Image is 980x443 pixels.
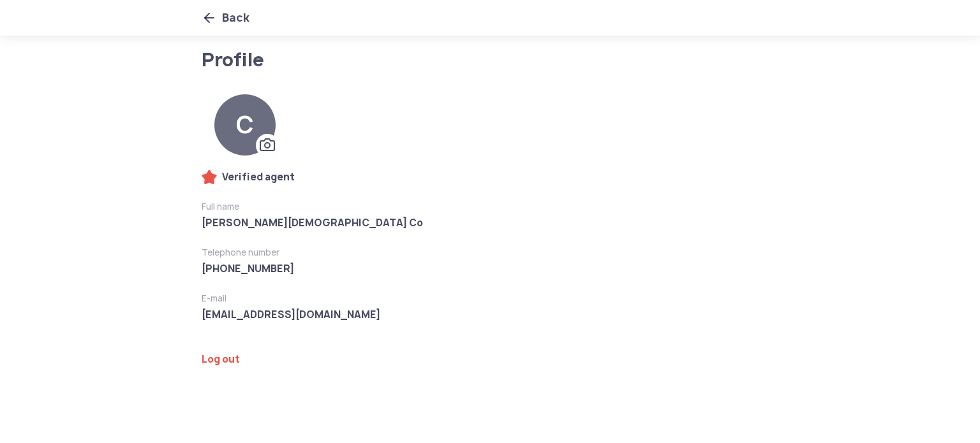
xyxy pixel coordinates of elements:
span: [EMAIL_ADDRESS][DOMAIN_NAME] [202,307,577,323]
span: [PERSON_NAME][DEMOGRAPHIC_DATA] Co [202,215,577,231]
span: Full name [202,200,577,213]
span: Back [222,9,249,27]
span: C [235,112,254,138]
h1: Profile [202,51,528,69]
span: Verified agent [222,170,295,185]
span: E-mail [202,292,577,305]
a: Log out [202,353,577,366]
span: [PHONE_NUMBER] [202,261,577,277]
button: Back [202,9,249,27]
span: Telephone number [202,246,577,259]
